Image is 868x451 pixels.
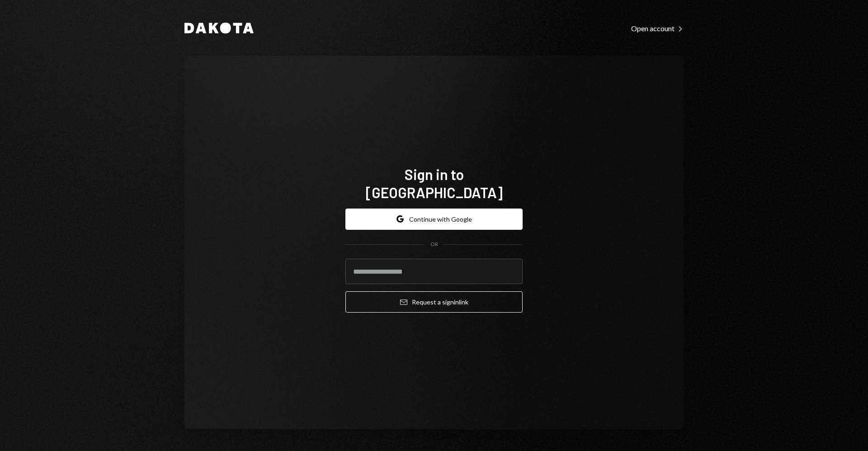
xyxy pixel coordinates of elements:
h1: Sign in to [GEOGRAPHIC_DATA] [345,165,523,201]
div: OR [430,241,438,248]
div: Open account [631,24,684,33]
a: Open account [631,23,684,33]
button: Continue with Google [345,209,523,230]
button: Request a signinlink [345,291,523,313]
